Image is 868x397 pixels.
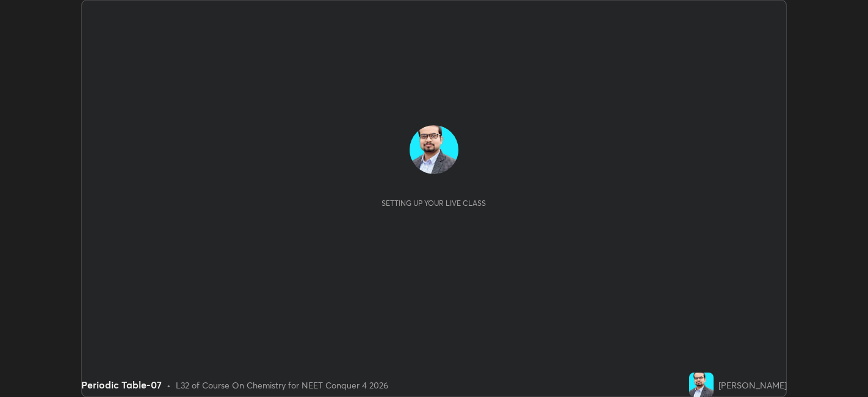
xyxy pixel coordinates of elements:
[410,125,458,174] img: 575f463803b64d1597248aa6fa768815.jpg
[382,198,486,208] div: Setting up your live class
[81,377,162,392] div: Periodic Table-07
[167,379,171,392] div: •
[176,379,388,392] div: L32 of Course On Chemistry for NEET Conquer 4 2026
[718,379,787,392] div: [PERSON_NAME]
[689,373,714,397] img: 575f463803b64d1597248aa6fa768815.jpg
